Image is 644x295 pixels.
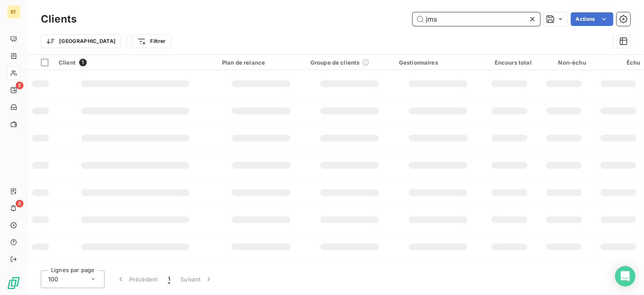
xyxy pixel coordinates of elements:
[16,200,23,207] span: 8
[79,59,87,66] span: 1
[487,59,532,66] div: Encours total
[16,82,23,89] span: 8
[7,276,20,290] img: Logo LeanPay
[7,5,20,19] div: BT
[111,270,163,288] button: Précédent
[615,266,635,286] div: Open Intercom Messenger
[175,270,218,288] button: Suivant
[41,11,77,27] h3: Clients
[311,59,360,66] span: Groupe de clients
[413,12,540,26] input: Rechercher
[596,59,641,66] div: Échu
[132,34,171,48] button: Filtrer
[542,59,586,66] div: Non-échu
[222,59,300,66] div: Plan de relance
[41,34,121,48] button: [GEOGRAPHIC_DATA]
[163,270,175,288] button: 1
[48,275,58,284] span: 100
[168,275,170,284] span: 1
[571,12,613,26] button: Actions
[59,59,76,66] span: Client
[399,59,477,66] div: Gestionnaires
